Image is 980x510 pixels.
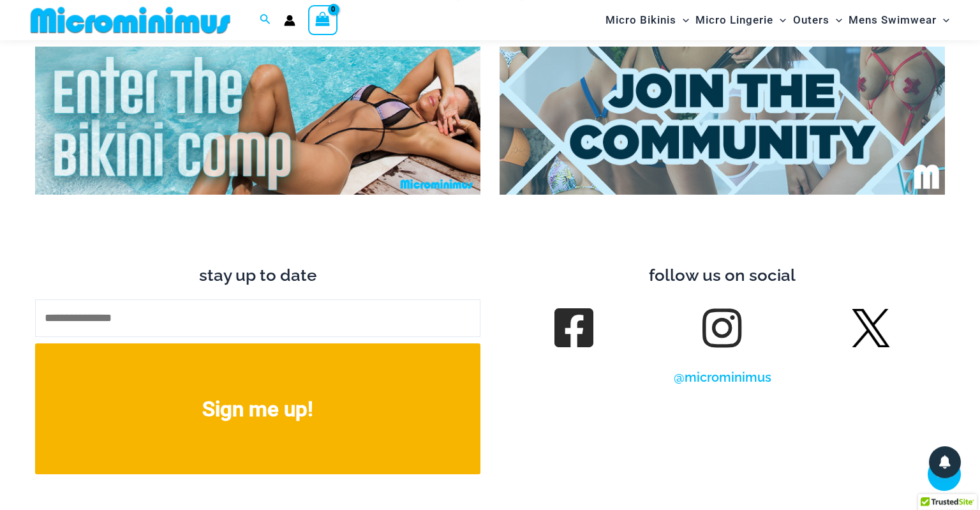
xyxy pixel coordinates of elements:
[790,4,845,36] a: OutersMenu ToggleMenu Toggle
[556,310,591,346] a: follow us on Facebook
[35,47,480,195] img: Enter Bikini Comp
[35,343,480,475] button: Sign me up!
[674,370,771,385] a: @microminimus
[308,5,338,34] a: View Shopping Cart, empty
[284,15,295,26] a: Account icon link
[676,4,689,36] span: Menu Toggle
[704,310,740,346] a: Follow us on Instagram
[260,12,271,28] a: Search icon link
[793,4,829,36] span: Outers
[602,4,692,36] a: Micro BikinisMenu ToggleMenu Toggle
[500,47,945,195] img: Join Community 2
[829,4,842,36] span: Menu Toggle
[26,6,235,34] img: MM SHOP LOGO FLAT
[605,4,676,36] span: Micro Bikinis
[845,4,953,36] a: Mens SwimwearMenu ToggleMenu Toggle
[35,265,480,287] h3: stay up to date
[773,4,786,36] span: Menu Toggle
[849,4,937,36] span: Mens Swimwear
[500,265,945,287] h3: follow us on social
[695,4,773,36] span: Micro Lingerie
[600,2,954,38] nav: Site Navigation
[937,4,949,36] span: Menu Toggle
[692,4,789,36] a: Micro LingerieMenu ToggleMenu Toggle
[852,309,890,347] img: Twitter X Logo 42562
